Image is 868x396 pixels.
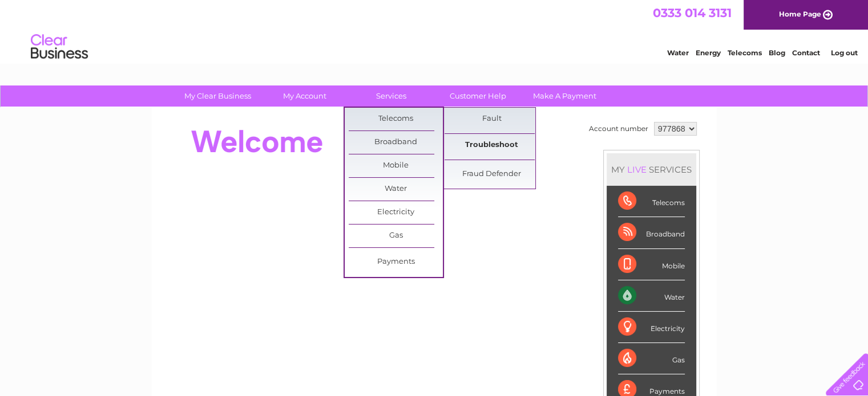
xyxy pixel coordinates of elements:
a: Fraud Defender [445,163,539,186]
a: Gas [349,224,443,247]
div: Gas [618,343,685,374]
a: Payments [349,251,443,273]
a: Telecoms [728,48,762,57]
a: 0333 014 3131 [653,6,732,20]
a: Services [344,85,438,107]
a: Broadband [349,131,443,154]
a: Mobile [349,154,443,177]
a: Make A Payment [518,85,612,107]
a: My Clear Business [171,85,265,107]
div: Telecoms [618,186,685,217]
a: My Account [257,85,352,107]
div: Electricity [618,312,685,343]
a: Water [349,178,443,201]
div: Mobile [618,249,685,280]
div: Broadband [618,217,685,248]
a: Energy [696,48,721,57]
a: Customer Help [431,85,525,107]
a: Electricity [349,201,443,224]
div: LIVE [625,164,649,175]
a: Troubleshoot [445,134,539,157]
a: Fault [445,108,539,130]
a: Contact [792,48,820,57]
div: Clear Business is a trading name of Verastar Limited (registered in [GEOGRAPHIC_DATA] No. 3667643... [165,6,704,55]
a: Log out [830,48,857,57]
td: Account number [586,119,651,138]
a: Water [667,48,689,57]
img: logo.png [30,30,88,64]
a: Telecoms [349,108,443,130]
div: MY SERVICES [607,153,696,186]
a: Blog [769,48,785,57]
div: Water [618,280,685,312]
